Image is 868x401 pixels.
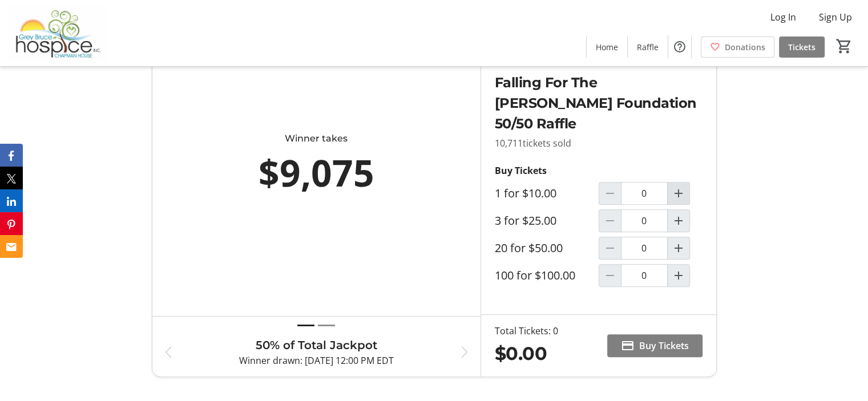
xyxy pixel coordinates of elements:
[495,241,563,255] label: 20 for $50.00
[495,164,547,177] strong: Buy Tickets
[639,339,689,353] span: Buy Tickets
[725,41,765,53] span: Donations
[761,8,805,26] button: Log In
[495,214,556,228] label: 3 for $25.00
[770,10,796,24] span: Log In
[495,72,703,134] h2: Falling For The [PERSON_NAME] Foundation 50/50 Raffle
[668,35,691,58] button: Help
[834,36,854,56] button: Cart
[7,5,108,62] img: Grey Bruce Hospice's Logo
[810,8,861,26] button: Sign Up
[701,37,774,58] a: Donations
[668,210,689,232] button: Increment by one
[628,37,668,58] a: Raffle
[495,269,575,282] label: 100 for $100.00
[668,265,689,286] button: Increment by one
[788,41,815,53] span: Tickets
[495,340,558,367] div: $0.00
[819,10,852,24] span: Sign Up
[495,187,556,200] label: 1 for $10.00
[668,183,689,204] button: Increment by one
[203,145,430,200] div: $9,075
[318,319,335,332] button: Draw 2
[607,334,703,357] button: Buy Tickets
[297,319,314,332] button: Draw 1
[596,41,618,53] span: Home
[184,354,449,367] p: Winner drawn: [DATE] 12:00 PM EDT
[668,237,689,259] button: Increment by one
[495,136,703,150] p: 10,711 tickets sold
[637,41,659,53] span: Raffle
[495,324,558,338] div: Total Tickets: 0
[587,37,627,58] a: Home
[184,337,449,354] h3: 50% of Total Jackpot
[779,37,825,58] a: Tickets
[203,132,430,145] div: Winner takes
